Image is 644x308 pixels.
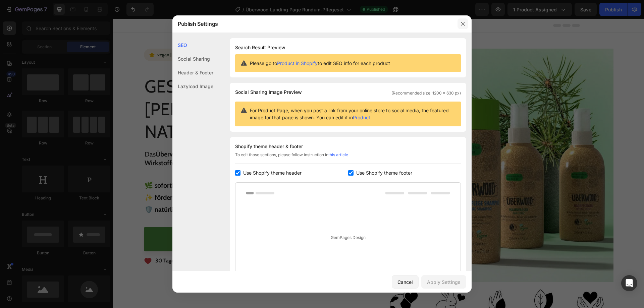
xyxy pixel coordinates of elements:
[621,275,637,291] div: Open Intercom Messenger
[32,131,202,148] strong: 80+ natürlichen Wirkstoffen
[392,275,419,289] button: Cancel
[32,175,118,183] strong: ✨ fördert das Haarwachstum
[235,152,461,164] div: To edit those sections, please follow instruction in
[172,38,213,52] div: SEO
[44,163,128,171] strong: ofortige Kopfhautberuhigung
[235,142,461,150] div: Shopify theme header & footer
[172,15,454,33] div: Publish Settings
[271,30,500,263] img: gempages_489616104029684530-28dfe244-93db-43aa-93c0-31075345735f.jpg
[250,107,455,121] span: For Product Page, when you post a link from your online store to social media, the featured image...
[94,140,148,148] strong: Kopfhautprobleme
[277,60,318,66] a: Product in Shopify
[235,204,461,271] div: GemPages Design
[235,44,461,52] h1: Search Result Preview
[243,169,302,177] span: Use Shopify theme header
[172,66,213,79] div: Header & Footer
[172,79,213,93] div: Lazyload Image
[88,216,188,225] p: JETZT HAARe natürlich pflegen
[32,131,244,148] p: Das mit bekämpft und
[32,187,155,195] strong: 🛡️ natürlicher Schutz für Kopfhaut & Haar
[353,115,370,120] a: Product
[391,90,461,96] span: (Recommended size: 1200 x 630 px)
[250,60,390,67] span: Please go to to edit SEO info for each product
[43,131,147,139] strong: Überwood Nature's Hair Revival Set
[172,52,213,66] div: Social Sharing
[31,56,245,125] h1: GESUNDES HAAR UND [PERSON_NAME] MIT NATÜRLICHER PFLEGE
[159,140,237,148] strong: repariert geschädigtes Haar
[427,279,461,286] div: Apply Settings
[328,152,348,157] a: this article
[32,161,244,173] p: 🌿 s
[356,169,412,177] span: Use Shopify theme footer
[235,88,302,96] span: Social Sharing Image Preview
[421,275,466,289] button: Apply Settings
[42,239,113,245] strong: 30 Tage Geld-zurück-Garantie
[31,208,245,233] a: JETZT HAARe natürlich pflegen
[44,33,158,40] span: vegan | 100% natürlich | Made in [GEOGRAPHIC_DATA]
[397,279,413,286] div: Cancel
